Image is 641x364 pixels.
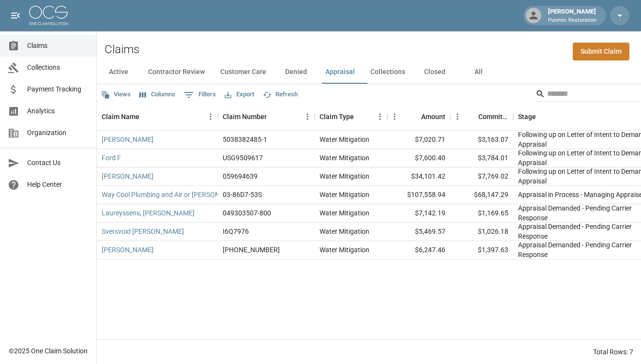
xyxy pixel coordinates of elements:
[223,135,267,144] div: 5038382485-1
[320,227,369,236] div: Water Mitigation
[223,227,249,236] div: I6Q7976
[203,109,218,124] button: Menu
[27,84,89,94] span: Payment Tracking
[421,103,445,130] div: Amount
[387,241,450,259] div: $6,247.46
[105,43,139,57] h2: Claims
[457,61,500,84] button: All
[320,245,369,255] div: Water Mitigation
[535,86,639,104] div: Search
[450,149,513,167] div: $3,784.01
[222,87,257,102] button: Export
[27,106,89,116] span: Analytics
[450,131,513,149] div: $3,163.07
[450,204,513,223] div: $1,169.65
[97,103,218,130] div: Claim Name
[387,186,450,204] div: $107,558.94
[450,167,513,186] div: $7,769.02
[387,109,402,124] button: Menu
[102,208,195,218] a: Laureyssens, [PERSON_NAME]
[102,153,121,163] a: Ford F
[387,149,450,167] div: $7,600.40
[9,346,88,356] div: © 2025 One Claim Solution
[363,61,413,84] button: Collections
[274,61,318,84] button: Denied
[593,347,633,357] div: Total Rows: 7
[387,103,450,130] div: Amount
[450,186,513,204] div: $68,147.29
[387,223,450,241] div: $5,469.57
[387,167,450,186] div: $34,101.42
[320,153,369,163] div: Water Mitigation
[102,245,153,255] a: [PERSON_NAME]
[102,135,153,144] a: [PERSON_NAME]
[223,171,258,181] div: 059694639
[450,223,513,241] div: $1,026.18
[139,110,153,123] button: Sort
[182,87,218,103] button: Show filters
[223,103,267,130] div: Claim Number
[373,109,387,124] button: Menu
[213,61,274,84] button: Customer Care
[518,103,536,130] div: Stage
[267,110,280,123] button: Sort
[320,103,354,130] div: Claim Type
[97,61,140,84] button: Active
[320,135,369,144] div: Water Mitigation
[387,131,450,149] div: $7,020.71
[300,109,315,124] button: Menu
[102,103,139,130] div: Claim Name
[450,109,465,124] button: Menu
[6,6,25,25] button: open drawer
[450,103,513,130] div: Committed Amount
[315,103,387,130] div: Claim Type
[544,7,600,24] div: [PERSON_NAME]
[97,61,641,84] div: dynamic tabs
[478,103,508,130] div: Committed Amount
[223,190,262,199] div: 03-86D7-53S
[260,87,300,102] button: Refresh
[465,110,478,123] button: Sort
[102,171,153,181] a: [PERSON_NAME]
[29,6,68,25] img: ocs-logo-white-transparent.png
[223,208,271,218] div: 049303507-800
[354,110,367,123] button: Sort
[320,171,369,181] div: Water Mitigation
[137,87,178,102] button: Select columns
[450,241,513,259] div: $1,397.63
[27,128,89,138] span: Organization
[223,245,280,255] div: 300-0117995-2024
[218,103,315,130] div: Claim Number
[536,110,549,123] button: Sort
[387,204,450,223] div: $7,142.19
[548,16,596,25] p: Puretec Restoration
[408,110,421,123] button: Sort
[27,158,89,168] span: Contact Us
[413,61,457,84] button: Closed
[102,190,244,199] a: Way Cool Plumbing and Air or [PERSON_NAME]
[320,208,369,218] div: Water Mitigation
[223,153,263,163] div: USG9509617
[140,61,213,84] button: Contractor Review
[318,61,363,84] button: Appraisal
[27,62,89,73] span: Collections
[99,87,133,102] button: Views
[27,180,89,190] span: Help Center
[320,190,369,199] div: Water Mitigation
[573,43,629,61] a: Submit Claim
[102,227,184,236] a: Sversvoid [PERSON_NAME]
[27,41,89,51] span: Claims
